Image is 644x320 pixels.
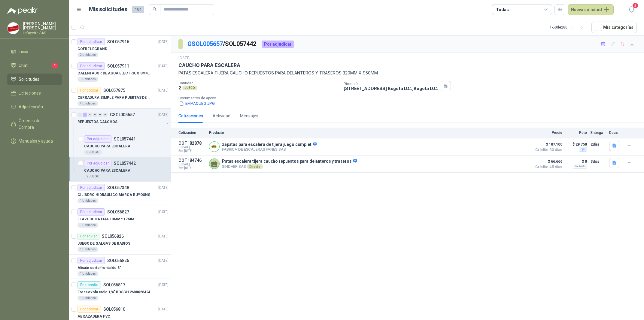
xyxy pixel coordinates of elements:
p: ABRAZADERA PVC [77,314,110,319]
a: Manuales y ayuda [7,135,62,147]
span: Órdenes de Compra [19,117,56,131]
div: 1 Unidades [77,223,98,228]
p: [DATE] [158,209,169,215]
p: SOL057911 [107,64,129,68]
div: 1 Unidades [77,198,98,203]
p: Docs [609,131,621,135]
a: Adjudicación [7,101,62,113]
div: 1 Unidades [77,247,98,252]
p: Entrega [591,131,606,135]
a: En tránsitoSOL056817[DATE] Fresa ovolo radio 1/4" BOSCH 26086284241 Unidades [69,279,171,303]
a: Por adjudicarSOL057916[DATE] COFRE LEGRAND2 Unidades [69,36,171,60]
span: Manuales y ayuda [19,138,53,144]
img: Company Logo [209,142,219,152]
p: [DATE] [158,112,169,118]
span: $ 66.666 [532,158,562,165]
p: / SOL057442 [187,39,257,49]
p: zapatas para escalera de tijera juego complet [222,142,317,147]
p: 2 días [591,141,606,148]
span: Crédito 45 días [532,165,562,169]
p: SOL056827 [107,210,129,214]
p: [PERSON_NAME] [PERSON_NAME] [23,22,62,30]
p: [DATE] [158,234,169,239]
p: CAUCHO PARA ESCALERA [84,143,130,149]
a: Por enviarSOL056826[DATE] JUEGO DE GALGAS DE RADIOS1 Unidades [69,230,171,255]
div: Por adjudicar [77,257,105,264]
p: Producto [209,131,529,135]
p: [DATE] [158,282,169,288]
p: Dirección [344,82,438,86]
a: Licitaciones [7,87,62,99]
div: Todas [496,6,509,13]
div: 0 [88,113,92,117]
p: PATAS ESCALERA TIJERA CAUCHO REPUESTOS PARA DELANTEROS Y TRASEROS 320MM X 950MM [178,70,637,76]
div: Por adjudicar [77,62,105,70]
span: Exp: [DATE] [178,166,205,170]
p: SOL056826 [102,234,124,238]
span: 1 [52,63,58,68]
p: COT182878 [178,141,205,146]
a: Por adjudicarSOL056827[DATE] LLAVE BOCA FIJA 13MM * 17MM1 Unidades [69,206,171,230]
div: Por adjudicar [84,135,111,143]
a: Órdenes de Compra [7,115,62,133]
div: Mensajes [240,113,258,119]
a: 0 2 0 0 0 0 GSOL005657[DATE] REPUESTOS CAUCHOS [77,111,170,130]
p: 3 días [591,158,606,165]
span: 2 [632,3,639,8]
span: 191 [132,6,144,13]
div: 1 Unidades [77,77,98,82]
p: [DATE] [158,88,169,93]
div: En tránsito [77,281,101,288]
div: Por adjudicar [77,38,105,45]
div: Por cotizar [77,87,101,94]
div: 2 [83,113,87,117]
p: [DATE] [178,55,190,61]
p: Lafayette SAS [23,31,62,35]
p: REPUESTOS CAUCHOS [77,119,117,125]
p: COT184746 [178,158,205,163]
button: 2 [626,4,637,15]
div: Incluido [573,164,587,169]
p: Cotización [178,131,205,135]
p: Alicate corte frontal de 8" [77,265,121,271]
span: $ 107.100 [532,141,562,148]
p: FABRICA DE ESCALERAS FANES SAS [222,147,317,152]
a: GSOL005657 [187,40,223,47]
span: Solicitudes [19,76,39,83]
p: COFRE LEGRAND [77,46,107,52]
div: 2 Unidades [77,53,98,57]
div: 2 JUEGO [84,150,102,155]
div: 4 Unidades [77,101,98,106]
a: Chat1 [7,60,62,71]
p: [DATE] [158,185,169,191]
a: Por adjudicarSOL057911[DATE] CALENTADOR DE AGUA ELECTRICO SM400 5-9LITROS1 Unidades [69,60,171,84]
p: 2 [178,85,181,90]
a: Por adjudicarSOL056825[DATE] Alicate corte frontal de 8"1 Unidades [69,255,171,279]
p: LLAVE BOCA FIJA 13MM * 17MM [77,216,134,222]
p: [DATE] [158,39,169,45]
div: 1 Unidades [77,296,98,300]
p: SOL056825 [107,258,129,263]
div: 0 [93,113,97,117]
p: $ 0 [566,158,587,165]
h1: Mis solicitudes [89,5,127,14]
p: Cantidad [178,81,339,85]
p: Flete [566,131,587,135]
div: Por adjudicar [77,184,105,191]
a: Por adjudicarSOL057441CAUCHO PARA ESCALERA2 JUEGO [69,133,171,157]
p: Patas escalera tijera caucho repuestos para delanteros y traseros [222,159,357,164]
div: Cotizaciones [178,113,203,119]
div: 1 Unidades [77,271,98,276]
a: Por cotizarSOL057875[DATE] CERRADURA SIMPLE PARA PUERTAS DE VIDRIO4 Unidades [69,84,171,109]
p: SOL057442 [114,161,136,165]
p: Fresa ovolo radio 1/4" BOSCH 2608628424 [77,289,150,295]
a: Solicitudes [7,74,62,85]
div: Por adjudicar [84,160,111,167]
p: Documentos de apoyo [178,96,642,100]
p: SOL057441 [114,137,136,141]
div: Por enviar [77,233,99,240]
p: [DATE] [158,306,169,312]
div: Directo [247,164,263,169]
div: Por adjudicar [77,208,105,216]
span: Licitaciones [19,90,41,96]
